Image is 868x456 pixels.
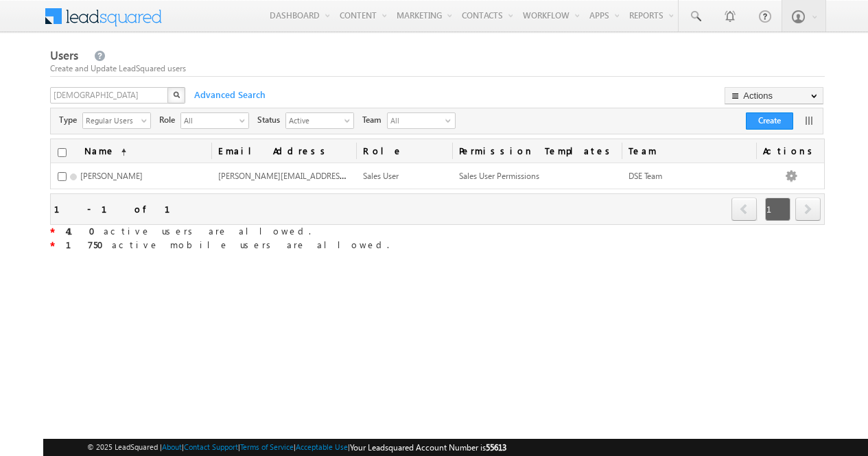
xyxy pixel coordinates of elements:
a: Role [356,139,452,163]
span: Team [622,139,756,163]
span: Your Leadsquared Account Number is [350,442,506,453]
span: Type [59,114,82,126]
button: Actions [725,87,823,104]
span: Actions [756,139,824,163]
a: Contact Support [184,442,238,451]
span: select [344,117,355,124]
span: active mobile users are allowed. [66,239,389,250]
a: prev [731,199,758,221]
a: About [162,442,182,451]
div: 1 - 1 of 1 [54,201,187,217]
button: Create [746,112,793,130]
span: [PERSON_NAME] [80,171,143,181]
a: Terms of Service [240,442,294,451]
input: Search Users [50,87,169,104]
span: All [388,113,443,128]
span: select [239,117,250,124]
strong: 410 [66,225,104,237]
span: (sorted ascending) [115,147,126,158]
img: Search [173,91,180,98]
span: prev [731,197,757,221]
a: next [795,199,821,221]
a: Name [78,139,133,163]
strong: 1750 [66,239,112,250]
span: Permission Templates [452,139,622,163]
span: Advanced Search [187,88,270,101]
a: Acceptable Use [296,442,348,451]
span: Sales User Permissions [459,171,539,181]
span: [PERSON_NAME][EMAIL_ADDRESS][DOMAIN_NAME] [218,169,412,181]
span: Sales User [363,171,399,181]
span: Team [362,114,387,126]
a: Email Address [211,139,356,163]
span: Users [50,47,78,63]
span: 1 [765,197,790,221]
span: © 2025 LeadSquared | | | | | [87,441,506,454]
span: Status [257,114,285,126]
span: select [141,117,152,124]
span: Role [159,114,180,126]
span: next [795,197,821,221]
span: DSE Team [629,171,662,181]
span: Regular Users [83,113,139,127]
span: 55613 [486,442,506,453]
span: All [181,113,237,127]
span: Active [286,113,342,127]
div: Create and Update LeadSquared users [50,62,825,75]
span: active users are allowed. [66,225,311,237]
